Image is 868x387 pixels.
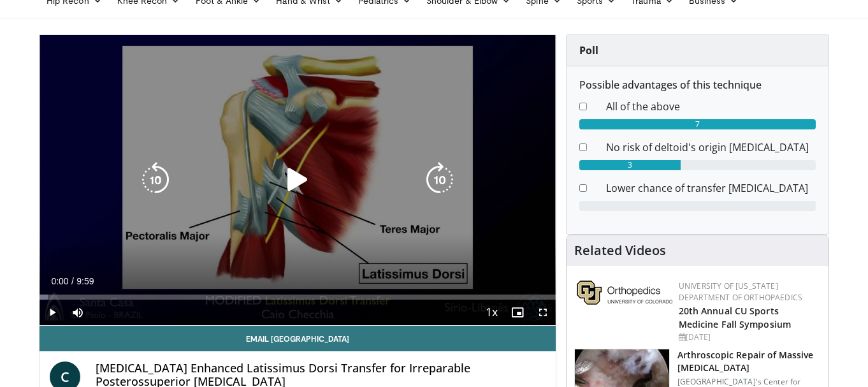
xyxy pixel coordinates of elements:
button: Fullscreen [530,300,556,325]
dd: Lower chance of transfer [MEDICAL_DATA] [597,180,825,196]
h6: Possible advantages of this technique [579,79,816,91]
button: Play [40,300,65,325]
div: [DATE] [679,332,818,343]
img: 355603a8-37da-49b6-856f-e00d7e9307d3.png.150x105_q85_autocrop_double_scale_upscale_version-0.2.png [577,281,672,305]
button: Enable picture-in-picture mode [505,300,530,325]
dd: All of the above [597,99,825,114]
div: 3 [579,160,681,170]
button: Mute [65,300,90,325]
strong: Poll [579,43,598,57]
dd: No risk of deltoid's origin [MEDICAL_DATA] [597,140,825,155]
h4: Related Videos [574,243,666,258]
button: Playback Rate [479,300,505,325]
video-js: Video Player [40,35,556,326]
h3: Arthroscopic Repair of Massive [MEDICAL_DATA] [677,349,821,374]
span: 0:00 [51,276,68,286]
span: / [71,276,74,286]
a: University of [US_STATE] Department of Orthopaedics [679,281,802,303]
span: 9:59 [76,276,94,286]
div: Progress Bar [40,295,556,300]
a: Email [GEOGRAPHIC_DATA] [40,326,556,351]
div: 7 [579,119,816,129]
a: 20th Annual CU Sports Medicine Fall Symposium [679,305,791,330]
